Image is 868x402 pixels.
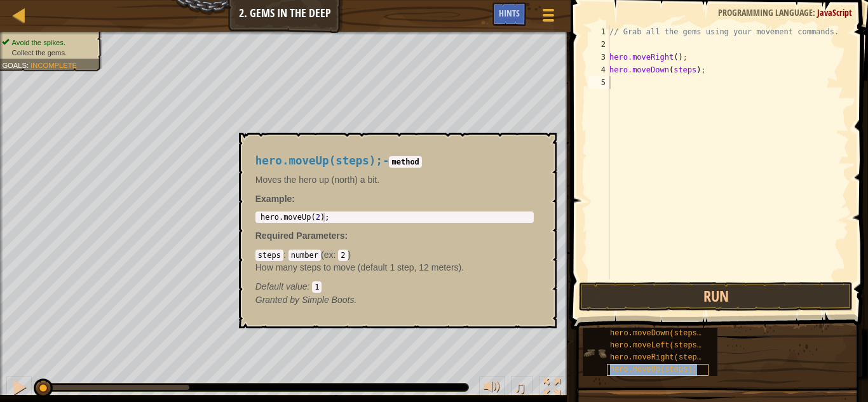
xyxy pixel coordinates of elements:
img: portrait.png [583,341,607,365]
span: hero.moveUp(steps); [255,154,383,167]
span: Hints [499,7,520,19]
button: Adjust volume [479,376,505,402]
button: Ctrl + P: Pause [6,376,32,402]
span: hero.moveDown(steps); [610,329,706,338]
code: number [288,250,321,261]
div: 5 [588,76,609,89]
div: 1 [588,25,609,38]
code: method [389,156,421,168]
span: Goals [2,61,27,69]
span: JavaScript [817,6,852,18]
span: : [283,250,288,260]
p: Moves the hero up (north) a bit. [255,173,534,186]
code: steps [255,250,283,261]
span: : [307,281,312,291]
span: ex [324,250,334,260]
button: Toggle fullscreen [539,376,564,402]
button: Show game menu [532,3,564,32]
span: Required Parameters [255,231,345,241]
span: hero.moveUp(steps); [610,365,697,374]
span: Default value [255,281,308,291]
div: 2 [588,38,609,51]
div: ( ) [255,248,534,293]
h4: - [255,155,534,167]
span: ♫ [513,378,526,397]
span: : [813,6,817,18]
button: Run [579,282,853,311]
span: Example [255,194,292,204]
span: : [27,61,31,69]
span: hero.moveLeft(steps); [610,341,706,350]
code: 1 [312,281,322,293]
div: 3 [588,51,609,64]
span: Incomplete [31,61,77,69]
span: Collect the gems. [12,48,67,57]
p: How many steps to move (default 1 step, 12 meters). [255,261,534,274]
span: : [345,231,348,241]
strong: : [255,194,295,204]
div: 4 [588,64,609,76]
span: Granted by [255,295,302,305]
li: Collect the gems. [2,48,95,58]
button: ♫ [511,376,532,402]
code: 2 [338,250,348,261]
em: Simple Boots. [255,295,357,305]
li: Avoid the spikes. [2,37,95,48]
span: hero.moveRight(steps); [610,353,710,362]
span: Avoid the spikes. [12,38,65,46]
span: : [333,250,338,260]
span: Programming language [718,6,813,18]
